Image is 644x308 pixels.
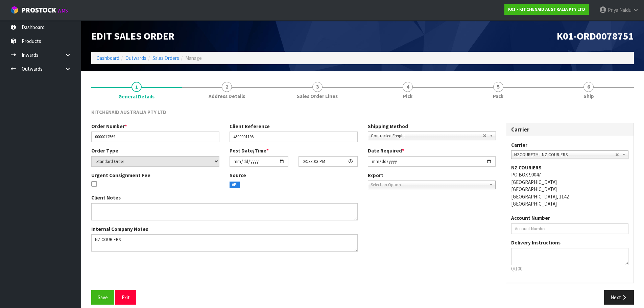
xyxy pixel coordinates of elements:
input: Client Reference [230,132,358,142]
label: Order Type [91,147,118,154]
label: Date Required [368,147,404,154]
p: 0/100 [511,265,628,272]
span: Save [98,294,108,301]
label: Order Number [91,123,127,130]
label: Internal Company Notes [91,226,148,233]
address: PO BOX 90047 [GEOGRAPHIC_DATA] [GEOGRAPHIC_DATA] [GEOGRAPHIC_DATA], 1142 [GEOGRAPHIC_DATA] [511,164,628,208]
label: Shipping Method [368,123,408,130]
span: 2 [222,82,232,92]
strong: K01 - KITCHENAID AUSTRALIA PTY LTD [508,6,585,12]
span: K01-ORD0078751 [557,29,634,42]
button: Save [91,290,114,305]
span: 6 [583,82,594,92]
span: 1 [132,82,142,92]
span: Select an Option [371,181,487,189]
span: Sales Order Lines [297,93,338,100]
button: Exit [115,290,136,305]
span: 5 [493,82,503,92]
label: Client Notes [91,194,121,201]
span: NZCOURETM - NZ COURIERS [514,151,615,159]
span: API [230,182,240,188]
img: cube-alt.png [10,6,19,14]
input: Account Number [511,223,628,234]
h3: Carrier [511,126,628,133]
span: Naidu [619,7,631,13]
span: General Details [118,93,154,100]
a: Sales Orders [152,55,179,61]
label: Export [368,172,383,179]
a: Outwards [125,55,146,61]
span: ProStock [22,6,56,15]
span: Pack [493,93,503,100]
a: Dashboard [96,55,119,61]
span: Pick [403,93,412,100]
button: Next [604,290,634,305]
span: 3 [312,82,323,92]
label: Client Reference [230,123,270,130]
span: Priya [608,7,618,13]
span: Edit Sales Order [91,29,174,42]
label: Delivery Instructions [511,239,560,246]
label: Post Date/Time [230,147,269,154]
strong: NZ COURIERS [511,164,542,171]
span: Address Details [209,93,245,100]
small: WMS [57,7,68,14]
label: Carrier [511,141,527,148]
label: Source [230,172,246,179]
span: Contracted Freight [371,132,483,140]
span: KITCHENAID AUSTRALIA PTY LTD [91,109,166,115]
span: Manage [185,55,202,61]
input: Order Number [91,132,219,142]
span: Ship [583,93,594,100]
label: Urgent Consignment Fee [91,172,150,179]
label: Account Number [511,214,550,221]
a: K01 - KITCHENAID AUSTRALIA PTY LTD [504,4,589,15]
span: 4 [403,82,413,92]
